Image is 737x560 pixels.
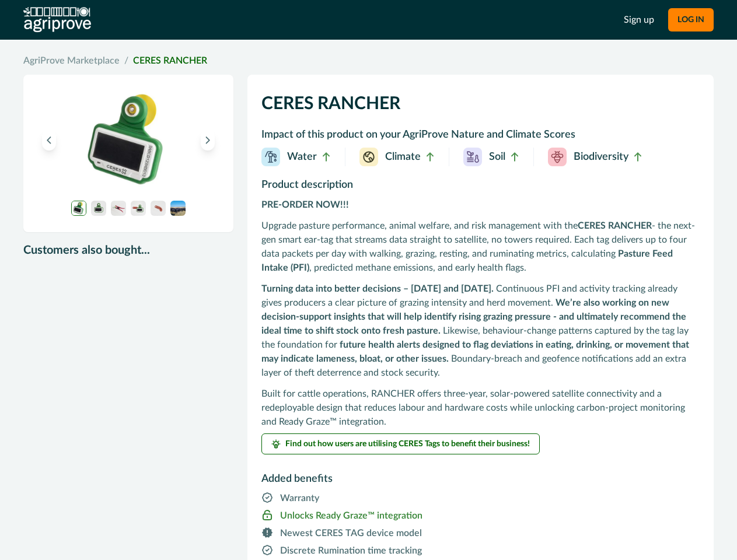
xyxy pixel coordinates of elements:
button: LOG IN [668,8,714,32]
p: Biodiversity [574,149,628,165]
button: Previous image [42,129,56,150]
p: Unlocks Ready Graze™ integration [280,509,422,523]
button: Find out how users are utilising CERES Tags to benefit their business! [261,433,540,454]
img: A single CERES RANCHER device [71,201,86,216]
strong: We’re also working on new decision-support insights that will help identify rising grazing pressu... [261,298,686,335]
p: Water [287,149,317,165]
p: Climate [385,149,421,165]
strong: Pasture Feed Intake (PFI) [261,249,673,272]
h1: CERES RANCHER [261,89,700,126]
strong: future health alerts designed to flag deviations in eating, drinking, or movement that may indica... [261,340,689,363]
img: A single CERES RANCHER device [91,201,106,216]
img: A single CERES RANCHER device [37,89,219,191]
nav: breadcrumb [23,54,714,68]
strong: PRE-ORDER NOW!!! [261,200,349,209]
a: CERES RANCHER [133,56,207,65]
button: Next image [201,129,215,150]
span: / [124,54,128,68]
p: Soil [489,149,505,165]
h2: Impact of this product on your AgriProve Nature and Climate Scores [261,126,700,148]
span: Find out how users are utilising CERES Tags to benefit their business! [285,440,530,448]
p: Upgrade pasture performance, animal welfare, and risk management with the - the next-gen smart ea... [261,219,700,275]
p: Customers also bought... [23,242,233,259]
strong: CERES RANCHER [578,221,652,230]
h2: Product description [261,178,700,198]
img: CERES RANCHER devices applied to the ears of cows [170,201,186,216]
p: Warranty [280,491,319,505]
img: A CERES RANCHER APPLICATOR [111,201,126,216]
img: A CERES RANCHER activation tool [151,201,166,216]
p: Built for cattle operations, RANCHER offers three-year, solar-powered satellite connectivity and ... [261,387,700,429]
img: A CERES RANCHER applicator [131,201,146,216]
a: AgriProve Marketplace [23,54,120,68]
strong: Turning data into better decisions – [DATE] and [DATE]. [261,284,494,293]
p: Continuous PFI and activity tracking already gives producers a clear picture of grazing intensity... [261,282,700,380]
img: AgriProve logo [23,7,91,33]
p: Discrete Rumination time tracking [280,544,422,558]
h2: Added benefits [261,459,700,491]
p: Newest CERES TAG device model [280,526,422,540]
a: Sign up [624,13,654,27]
